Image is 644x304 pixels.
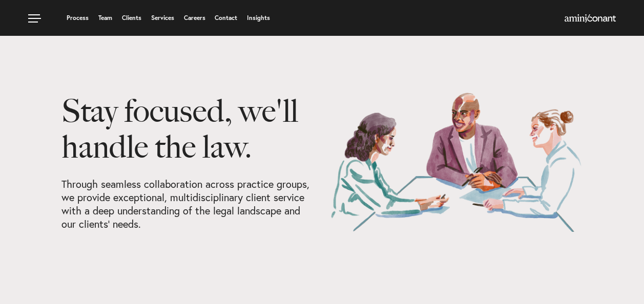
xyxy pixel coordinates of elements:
[565,15,616,23] a: Home
[122,15,141,21] a: Clients
[565,14,616,23] img: Amini & Conant
[215,15,237,21] a: Contact
[330,92,583,232] img: Our Services
[151,15,174,21] a: Services
[184,15,205,21] a: Careers
[67,15,89,21] a: Process
[247,15,270,21] a: Insights
[61,93,315,178] h1: Stay focused, we'll handle the law.
[98,15,112,21] a: Team
[61,178,315,231] p: Through seamless collaboration across practice groups, we provide exceptional, multidisciplinary ...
